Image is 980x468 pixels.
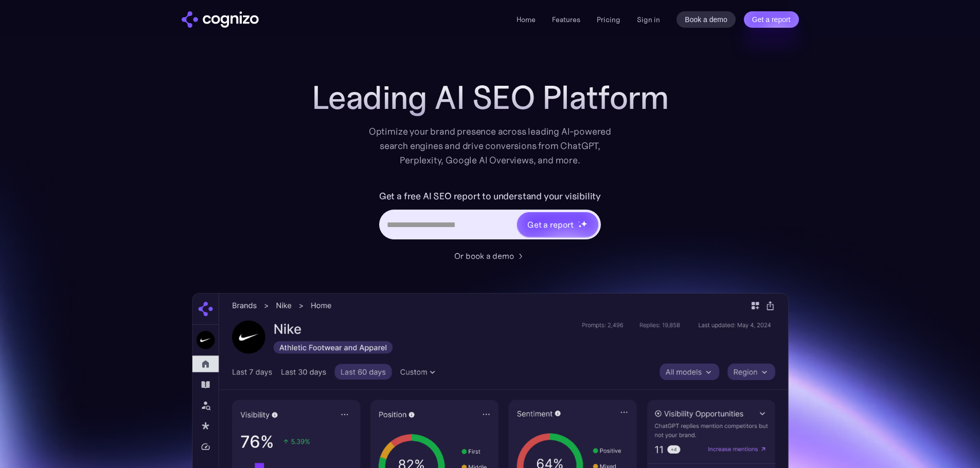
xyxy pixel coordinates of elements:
[364,124,617,167] div: Optimize your brand presence across leading AI-powered search engines and drive conversions from ...
[182,11,259,28] a: home
[744,11,799,28] a: Get a report
[182,11,259,28] img: cognizo logo
[312,79,669,116] h1: Leading AI SEO Platform
[516,211,599,238] a: Get a reportstarstarstar
[578,221,580,222] img: star
[637,13,660,26] a: Sign in
[578,224,582,228] img: star
[379,188,601,245] form: Hero URL Input Form
[527,218,574,231] div: Get a report
[676,11,736,28] a: Book a demo
[552,15,580,24] a: Features
[597,15,620,24] a: Pricing
[454,250,526,262] a: Or book a demo
[379,188,601,204] label: Get a free AI SEO report to understand your visibility
[581,220,587,227] img: star
[454,250,514,262] div: Or book a demo
[516,15,536,24] a: Home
